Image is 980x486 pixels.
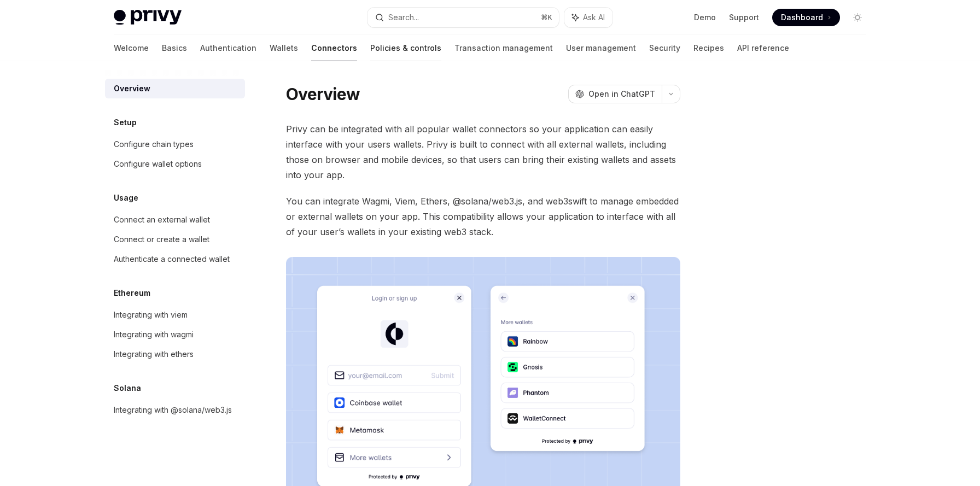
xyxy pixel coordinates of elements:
[114,348,194,361] div: Integrating with ethers
[114,382,141,395] h5: Solana
[105,154,245,174] a: Configure wallet options
[367,8,559,27] button: Search...⌘K
[105,249,245,269] a: Authenticate a connected wallet
[583,12,605,23] span: Ask AI
[114,286,150,300] h5: Ethereum
[370,35,441,61] a: Policies & controls
[114,10,182,25] img: light logo
[270,35,298,61] a: Wallets
[114,82,150,95] div: Overview
[286,121,680,183] span: Privy can be integrated with all popular wallet connectors so your application can easily interfa...
[105,325,245,344] a: Integrating with wagmi
[649,35,680,61] a: Security
[541,13,552,22] span: ⌘ K
[105,400,245,420] a: Integrating with @solana/web3.js
[114,116,137,129] h5: Setup
[114,138,194,151] div: Configure chain types
[105,79,245,98] a: Overview
[114,403,232,417] div: Integrating with @solana/web3.js
[772,9,840,26] a: Dashboard
[286,194,680,239] span: You can integrate Wagmi, Viem, Ethers, @solana/web3.js, and web3swift to manage embedded or exter...
[781,12,823,23] span: Dashboard
[105,230,245,249] a: Connect or create a wallet
[311,35,357,61] a: Connectors
[105,305,245,325] a: Integrating with viem
[568,85,662,103] button: Open in ChatGPT
[286,84,360,104] h1: Overview
[114,308,188,321] div: Integrating with viem
[105,344,245,364] a: Integrating with ethers
[564,8,612,27] button: Ask AI
[114,233,209,246] div: Connect or create a wallet
[454,35,553,61] a: Transaction management
[588,89,655,99] span: Open in ChatGPT
[114,35,149,61] a: Welcome
[566,35,636,61] a: User management
[729,12,759,23] a: Support
[388,11,419,24] div: Search...
[105,134,245,154] a: Configure chain types
[693,35,724,61] a: Recipes
[162,35,187,61] a: Basics
[114,213,210,226] div: Connect an external wallet
[114,253,230,266] div: Authenticate a connected wallet
[114,191,138,204] h5: Usage
[737,35,789,61] a: API reference
[694,12,716,23] a: Demo
[114,157,202,171] div: Configure wallet options
[105,210,245,230] a: Connect an external wallet
[114,328,194,341] div: Integrating with wagmi
[849,9,866,26] button: Toggle dark mode
[200,35,256,61] a: Authentication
